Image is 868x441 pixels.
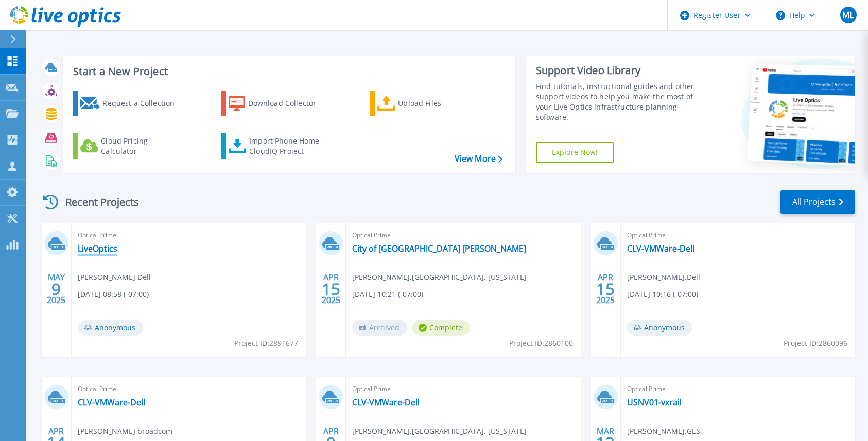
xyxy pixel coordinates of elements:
a: All Projects [780,190,855,214]
span: [DATE] 08:58 (-07:00) [78,289,149,300]
span: ML [842,11,854,19]
span: [DATE] 10:16 (-07:00) [627,289,698,300]
div: Download Collector [248,93,331,114]
a: View More [455,154,502,164]
div: APR 2025 [596,270,615,308]
span: Complete [412,320,470,336]
span: 15 [322,285,340,293]
h3: Start a New Project [73,66,502,77]
span: [PERSON_NAME] , [GEOGRAPHIC_DATA], [US_STATE] [352,426,527,437]
span: Project ID: 2860100 [509,338,573,349]
span: Optical Prime [627,230,849,241]
span: [PERSON_NAME] , [GEOGRAPHIC_DATA], [US_STATE] [352,272,527,283]
span: Anonymous [78,320,143,336]
div: Find tutorials, instructional guides and other support videos to help you make the most of your L... [536,81,703,122]
span: Project ID: 2891677 [234,338,298,349]
a: Upload Files [370,91,485,116]
span: Optical Prime [627,383,849,395]
span: [PERSON_NAME] , Dell [627,272,700,283]
a: Explore Now! [536,142,614,163]
span: Archived [352,320,407,336]
div: Upload Files [398,93,480,114]
div: Import Phone Home CloudIQ Project [249,136,329,156]
a: USNV01-vxrail [627,397,682,408]
div: Request a Collection [102,93,185,114]
span: [DATE] 10:21 (-07:00) [352,289,423,300]
div: Support Video Library [536,64,703,77]
div: APR 2025 [321,270,341,308]
span: [PERSON_NAME] , Dell [78,272,151,283]
a: Cloud Pricing Calculator [73,133,188,159]
span: 15 [596,285,615,293]
span: Optical Prime [78,230,300,241]
span: 9 [51,285,61,293]
a: LiveOptics [78,243,117,254]
a: CLV-VMWare-Dell [627,243,695,254]
span: [PERSON_NAME] , GES [627,426,700,437]
span: Project ID: 2860096 [784,338,847,349]
span: Anonymous [627,320,692,336]
span: Optical Prime [352,230,574,241]
a: City of [GEOGRAPHIC_DATA] [PERSON_NAME] [352,243,526,254]
a: CLV-VMWare-Dell [352,397,420,408]
a: Download Collector [221,91,336,116]
span: Optical Prime [352,383,574,395]
span: Optical Prime [78,383,300,395]
a: CLV-VMWare-Dell [78,397,145,408]
span: [PERSON_NAME] , broadcom [78,426,172,437]
div: MAY 2025 [46,270,66,308]
a: Request a Collection [73,91,188,116]
div: Cloud Pricing Calculator [101,136,183,156]
div: Recent Projects [40,189,153,215]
